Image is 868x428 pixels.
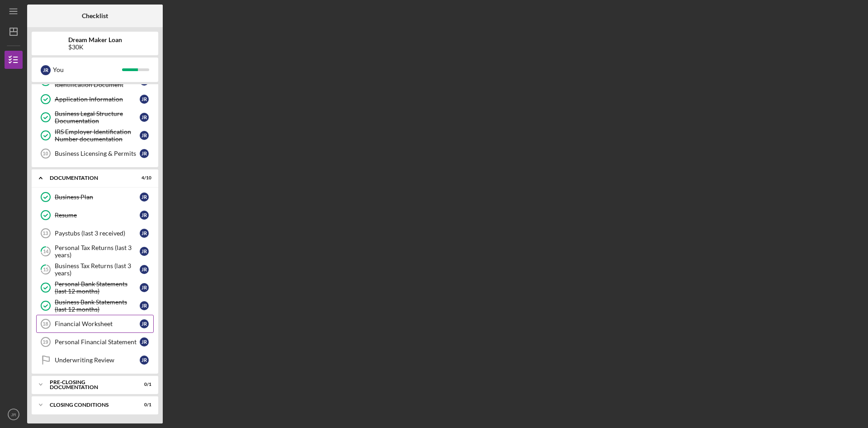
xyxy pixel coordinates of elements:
[140,113,149,122] div: J R
[55,320,140,327] div: Financial Worksheet
[140,192,149,202] div: J R
[140,149,149,158] div: J R
[140,229,149,238] div: J R
[36,206,154,224] a: ResumeJR
[43,267,48,273] tspan: 15
[135,175,151,181] div: 4 / 10
[42,339,48,345] tspan: 19
[55,230,140,237] div: Paystubs (last 3 received)
[36,297,154,315] a: Business Bank Statements (last 12 months)JR
[36,260,154,279] a: 15Business Tax Returns (last 3 years)JR
[43,249,49,255] tspan: 14
[55,212,140,219] div: Resume
[135,402,151,408] div: 0 / 1
[36,224,154,242] a: 13Paystubs (last 3 received)JR
[140,283,149,292] div: J R
[50,175,129,181] div: Documentation
[140,265,149,274] div: J R
[140,131,149,140] div: J R
[36,333,154,351] a: 19Personal Financial StatementJR
[36,188,154,206] a: Business PlanJR
[55,110,140,125] div: Business Legal Structure Documentation
[5,405,23,423] button: JR
[68,43,122,51] div: $30K
[140,337,149,346] div: J R
[50,402,129,408] div: Closing Conditions
[82,12,108,19] b: Checklist
[50,380,129,390] div: Pre-Closing Documentation
[55,280,140,295] div: Personal Bank Statements (last 12 months)
[140,95,149,104] div: J R
[36,126,154,144] a: IRS Employer Identification Number documentationJR
[36,351,154,369] a: Underwriting ReviewJR
[36,279,154,297] a: Personal Bank Statements (last 12 months)JR
[42,151,48,156] tspan: 10
[41,65,51,75] div: J R
[55,244,140,259] div: Personal Tax Returns (last 3 years)
[36,315,154,333] a: 18Financial WorksheetJR
[55,298,140,313] div: Business Bank Statements (last 12 months)
[42,321,48,327] tspan: 18
[55,150,140,157] div: Business Licensing & Permits
[36,144,154,163] a: 10Business Licensing & PermitsJR
[140,301,149,310] div: J R
[135,382,151,387] div: 0 / 1
[140,319,149,328] div: J R
[53,62,122,77] div: You
[36,90,154,108] a: Application InformationJR
[36,108,154,126] a: Business Legal Structure DocumentationJR
[55,262,140,277] div: Business Tax Returns (last 3 years)
[55,96,140,103] div: Application Information
[55,338,140,346] div: Personal Financial Statement
[42,231,48,236] tspan: 13
[68,36,122,43] b: Dream Maker Loan
[55,128,140,143] div: IRS Employer Identification Number documentation
[11,412,16,417] text: JR
[140,356,149,365] div: J R
[36,242,154,260] a: 14Personal Tax Returns (last 3 years)JR
[140,211,149,220] div: J R
[140,247,149,256] div: J R
[55,193,140,201] div: Business Plan
[55,356,140,364] div: Underwriting Review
